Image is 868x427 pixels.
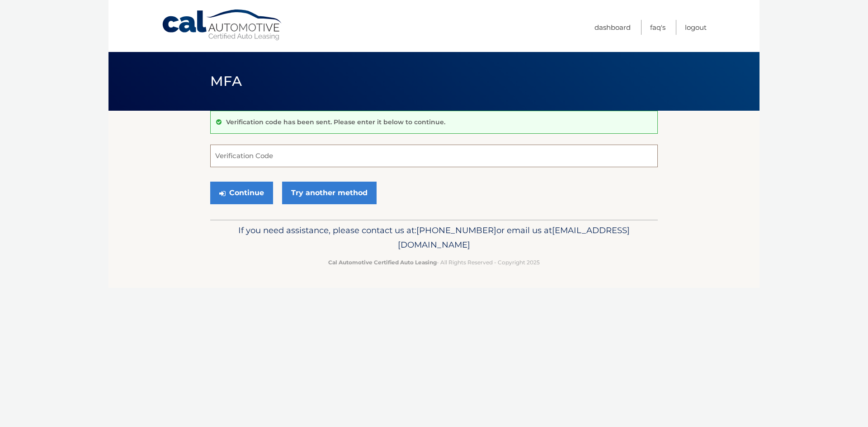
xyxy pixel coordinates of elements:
button: Continue [210,182,273,204]
a: Try another method [282,182,377,204]
strong: Cal Automotive Certified Auto Leasing [328,259,437,266]
p: Verification code has been sent. Please enter it below to continue. [226,118,445,126]
span: [EMAIL_ADDRESS][DOMAIN_NAME] [398,225,630,250]
span: [PHONE_NUMBER] [416,225,496,235]
span: MFA [210,73,242,89]
a: Cal Automotive [161,9,283,41]
a: FAQ's [650,20,665,35]
a: Dashboard [594,20,631,35]
p: If you need assistance, please contact us at: or email us at [216,223,652,252]
p: - All Rights Reserved - Copyright 2025 [216,258,652,267]
a: Logout [685,20,707,35]
input: Verification Code [210,145,658,167]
